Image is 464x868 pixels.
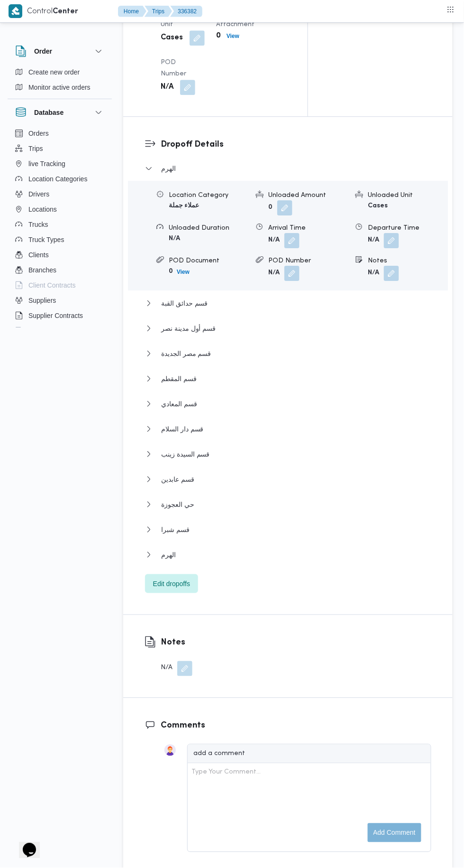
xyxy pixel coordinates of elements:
button: Truck Types [11,232,108,247]
b: View [227,33,239,39]
button: View [173,266,193,278]
div: N/A [161,661,192,676]
button: الهرم [145,549,431,560]
button: Branches [11,262,108,278]
div: Departure Time [368,223,447,233]
div: Order [8,65,112,99]
div: Unloaded Amount [268,190,348,200]
button: Database [15,107,104,118]
span: الهرم [161,163,176,174]
button: Drivers [11,187,108,202]
b: 0 [268,204,273,210]
span: Trucks [28,219,48,230]
h3: Notes [161,636,192,649]
button: قسم السيدة زينب [145,448,431,460]
span: Edit dropoffs [153,578,190,589]
b: N/A [161,82,173,93]
button: قسم حدائق القبة [145,298,431,309]
button: قسم دار السلام [145,423,431,435]
h3: Comments [161,719,431,732]
button: قسم أول مدينة نصر [145,323,431,334]
button: قسم مصر الجديدة [145,348,431,359]
span: Create new order [28,66,80,78]
button: Home [118,6,146,17]
span: POD Number [161,59,186,77]
span: قسم عابدين [161,474,194,485]
span: live Tracking [28,158,65,169]
b: 0 [169,268,173,274]
span: Truck Types [28,234,64,245]
span: قسم مصر الجديدة [161,348,211,359]
button: View [223,30,243,42]
b: N/A [268,237,280,243]
b: 0 [216,30,221,42]
span: Location Categories [28,173,88,185]
b: Cases [368,203,388,209]
span: قسم المقطم [161,373,197,384]
button: قسم عابدين [145,474,431,485]
b: عملاء جملة [169,203,199,209]
button: Devices [11,323,108,338]
span: حي العجوزة [161,499,194,510]
button: live Tracking [11,156,108,171]
div: Arrival Time [268,223,348,233]
button: Suppliers [11,293,108,308]
div: Unloaded Unit [368,190,447,200]
iframe: chat widget [9,830,40,859]
span: Trips [28,143,43,154]
span: Branches [28,264,56,276]
button: Add comment [368,823,421,842]
span: Locations [28,204,57,215]
button: Locations [11,202,108,217]
div: POD Document [169,256,248,266]
span: قسم المعادي [161,398,197,410]
button: حي العجوزة [145,499,431,510]
span: Clients [28,249,49,261]
button: Edit dropoffs [145,574,198,593]
div: Type Your Comment... [191,767,261,777]
button: Location Categories [11,171,108,187]
button: قسم شبرا [145,524,431,535]
span: Supplier Contracts [28,310,83,321]
b: Center [53,8,78,15]
b: N/A [368,270,379,276]
button: Trucks [11,217,108,232]
h3: Database [34,107,64,118]
button: Trips [11,141,108,156]
span: قسم أول مدينة نصر [161,323,216,334]
div: POD Number [268,256,348,266]
b: Cases [161,32,183,44]
span: Add comment [373,827,416,839]
button: Clients [11,247,108,262]
div: Unloaded Duration [169,223,248,233]
div: add a comment [193,749,247,759]
div: Database [8,126,112,331]
span: Client Contracts [28,280,76,291]
button: قسم المعادي [145,398,431,410]
span: Devices [28,325,52,336]
h3: Order [34,46,52,57]
button: Client Contracts [11,278,108,293]
div: Notes [368,256,447,266]
h3: Dropoff Details [161,138,431,151]
button: Orders [11,126,108,141]
div: Location Category [169,190,248,200]
b: View [177,269,190,275]
img: X8yXhbKr1z7QwAAAABJRU5ErkJggg== [9,4,22,18]
span: قسم حدائق القبة [161,298,208,309]
span: قسم شبرا [161,524,190,535]
span: قسم دار السلام [161,423,204,435]
button: قسم المقطم [145,373,431,384]
b: N/A [169,235,180,242]
button: Trips [145,6,172,17]
span: قسم السيدة زينب [161,448,210,460]
b: N/A [268,270,280,276]
button: Order [15,46,104,57]
button: Create new order [11,65,108,80]
div: الهرم [128,181,448,290]
span: Suppliers [28,295,56,306]
b: N/A [368,237,379,243]
button: Supplier Contracts [11,308,108,323]
button: Monitor active orders [11,80,108,95]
